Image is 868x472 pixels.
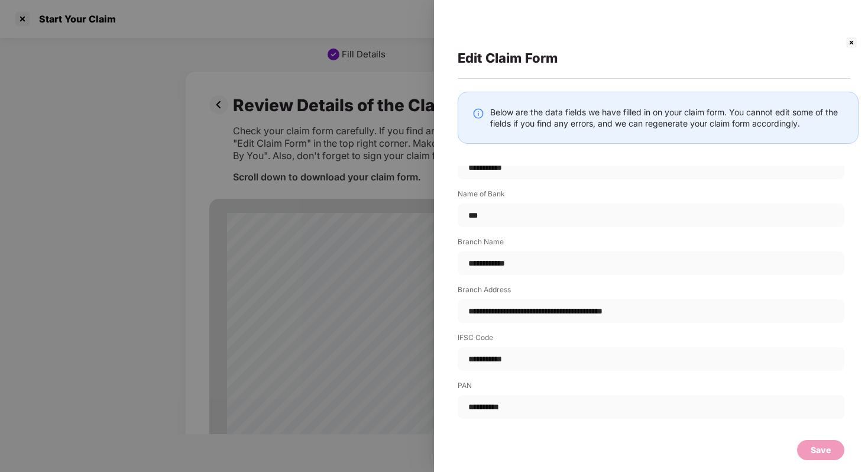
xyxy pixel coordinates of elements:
[458,332,844,347] label: IFSC Code
[458,50,859,66] div: Edit Claim Form
[844,35,859,50] img: svg+xml;base64,PHN2ZyBpZD0iQ3Jvc3MtMzJ4MzIiIHhtbG5zPSJodHRwOi8vd3d3LnczLm9yZy8yMDAwL3N2ZyIgd2lkdG...
[490,106,844,129] div: Below are the data fields we have filled in on your claim form. You cannot edit some of the field...
[458,285,844,299] label: Branch Address
[458,380,844,395] label: PAN
[472,108,484,119] img: svg+xml;base64,PHN2ZyBpZD0iSW5mby0yMHgyMCIgeG1sbnM9Imh0dHA6Ly93d3cudzMub3JnLzIwMDAvc3ZnIiB3aWR0aD...
[811,444,831,457] div: Save
[458,189,844,203] label: Name of Bank
[458,237,844,251] label: Branch Name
